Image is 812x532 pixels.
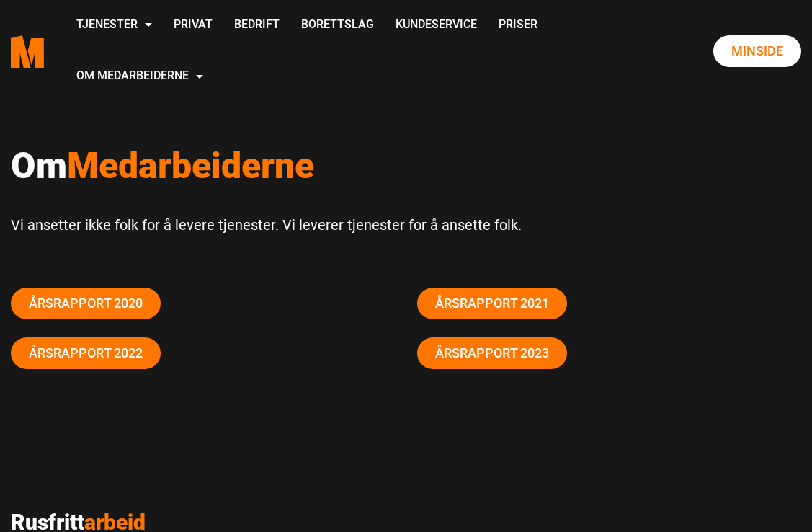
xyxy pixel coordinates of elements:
[417,288,567,319] a: Årsrapport 2021
[11,144,801,187] h1: Om
[713,35,801,67] a: Minside
[67,145,314,187] span: Medarbeiderne
[11,288,161,319] a: Årsrapport 2020
[417,337,567,369] a: Årsrapport 2023
[66,51,214,102] a: Om Medarbeiderne
[11,213,801,237] p: Vi ansetter ikke folk for å levere tjenester. Vi leverer tjenester for å ansette folk.
[11,25,44,79] a: Medarbeiderne start page
[11,337,161,369] a: Årsrapport 2022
